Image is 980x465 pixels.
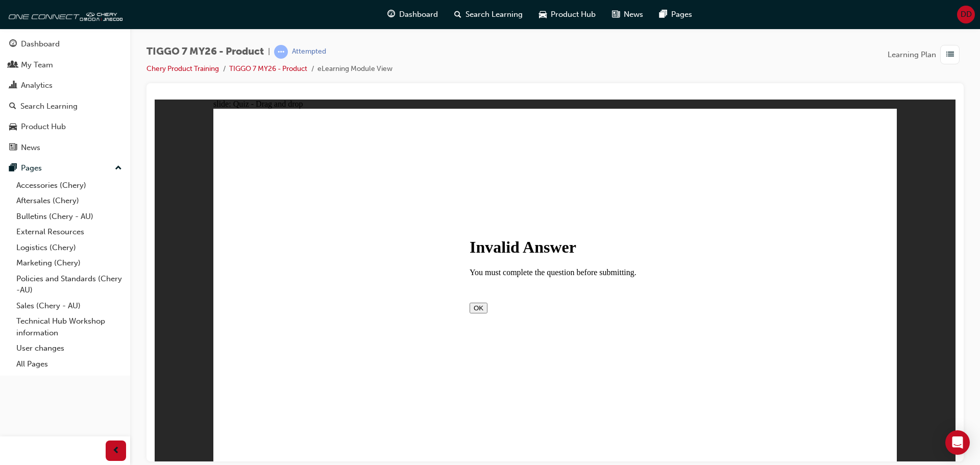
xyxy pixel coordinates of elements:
a: Product Hub [4,117,126,136]
span: Search Learning [465,9,523,20]
span: Learning Plan [888,49,936,61]
a: Accessories (Chery) [12,178,126,193]
a: Policies and Standards (Chery -AU) [12,271,126,298]
div: Analytics [21,80,53,91]
span: search-icon [454,8,461,21]
a: Search Learning [4,97,126,116]
span: TIGGO 7 MY26 - Product [146,46,264,58]
a: Logistics (Chery) [12,240,126,256]
span: car-icon [9,123,17,132]
span: car-icon [539,8,547,21]
span: Dashboard [399,9,438,20]
div: Pages [21,162,42,174]
button: Learning Plan [888,45,964,64]
img: oneconnect [5,4,122,25]
a: Dashboard [4,35,126,54]
span: list-icon [946,48,954,61]
span: guage-icon [9,40,17,49]
a: Chery Product Training [146,64,219,73]
a: Technical Hub Workshop information [12,313,126,340]
a: Marketing (Chery) [12,255,126,271]
span: prev-icon [112,445,120,457]
span: | [268,46,270,58]
div: News [21,142,40,154]
div: Attempted [292,47,326,57]
a: news-iconNews [604,4,651,25]
a: User changes [12,340,126,356]
div: Search Learning [20,101,78,112]
button: DD [957,6,975,23]
span: News [624,9,643,20]
div: Open Intercom Messenger [945,430,970,455]
a: Aftersales (Chery) [12,193,126,209]
span: pages-icon [9,164,17,173]
a: External Resources [12,224,126,240]
span: Product Hub [551,9,596,20]
a: Analytics [4,76,126,95]
a: Bulletins (Chery - AU) [12,209,126,225]
span: people-icon [9,61,17,70]
span: learningRecordVerb_ATTEMPT-icon [274,45,288,59]
span: pages-icon [659,8,667,21]
button: Pages [4,159,126,178]
span: chart-icon [9,81,17,90]
span: news-icon [9,143,17,153]
a: pages-iconPages [651,4,700,25]
span: DD [961,9,972,20]
a: guage-iconDashboard [379,4,446,25]
div: My Team [21,59,53,71]
li: eLearning Module View [317,63,393,75]
span: up-icon [115,162,122,175]
div: Dashboard [21,38,60,50]
button: DashboardMy TeamAnalyticsSearch LearningProduct HubNews [4,33,126,159]
div: Product Hub [21,121,66,133]
span: guage-icon [387,8,395,21]
a: All Pages [12,356,126,372]
a: Sales (Chery - AU) [12,298,126,314]
a: My Team [4,56,126,75]
a: car-iconProduct Hub [531,4,604,25]
a: News [4,138,126,157]
a: search-iconSearch Learning [446,4,531,25]
a: TIGGO 7 MY26 - Product [229,64,307,73]
span: search-icon [9,102,16,111]
span: Pages [671,9,692,20]
span: news-icon [612,8,620,21]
